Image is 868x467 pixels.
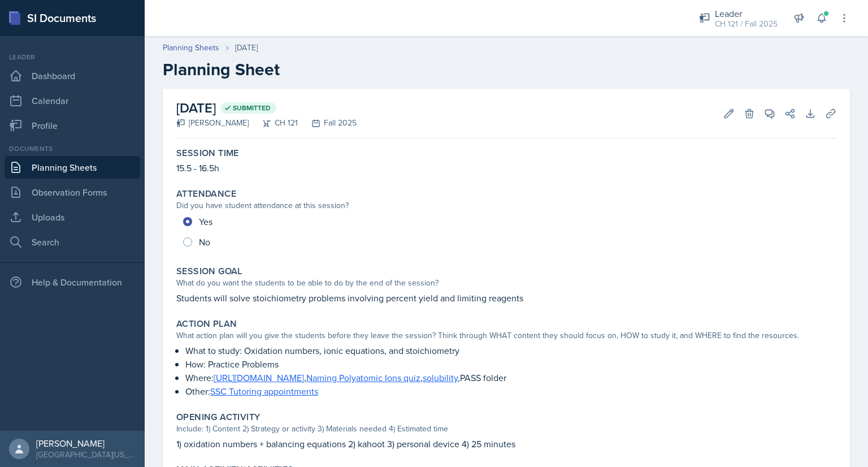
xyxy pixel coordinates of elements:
[185,371,836,384] p: Where: , , PASS folder
[36,449,136,460] div: [GEOGRAPHIC_DATA][US_STATE] in [GEOGRAPHIC_DATA]
[176,161,836,175] p: 15.5 - 16.5h
[185,357,836,371] p: How: Practice Problems
[5,144,140,154] div: Documents
[715,18,778,30] div: CH 121 / Fall 2025
[176,266,242,277] label: Session Goal
[36,438,136,449] div: [PERSON_NAME]
[306,371,420,384] a: Naming Polyatomic Ions quiz
[176,277,836,289] div: What do you want the students to be able to do by the end of the session?
[163,42,219,54] a: Planning Sheets
[176,188,236,200] label: Attendance
[210,385,318,397] a: SSC Tutoring appointments
[249,117,298,129] div: CH 121
[5,89,140,112] a: Calendar
[176,412,260,423] label: Opening Activity
[5,271,140,293] div: Help & Documentation
[163,59,850,80] h2: Planning Sheet
[176,98,357,118] h2: [DATE]
[5,114,140,137] a: Profile
[176,200,836,211] div: Did you have student attendance at this session?
[233,103,271,113] span: Submitted
[715,7,778,20] div: Leader
[176,330,836,341] div: What action plan will you give the students before they leave the session? Think through WHAT con...
[423,371,458,384] a: solubility
[185,384,836,398] p: Other:
[176,148,239,159] label: Session Time
[5,156,140,179] a: Planning Sheets
[176,423,836,435] div: Include: 1) Content 2) Strategy or activity 3) Materials needed 4) Estimated time
[176,437,836,451] p: 1) oxidation numbers + balancing equations 2) kahoot 3) personal device 4) 25 minutes
[176,291,836,305] p: Students will solve stoichiometry problems involving percent yield and limiting reagents
[5,52,140,62] div: Leader
[214,371,304,384] a: [URL][DOMAIN_NAME]
[5,181,140,204] a: Observation Forms
[423,371,460,384] u: ,
[235,42,258,54] div: [DATE]
[298,117,357,129] div: Fall 2025
[5,206,140,228] a: Uploads
[5,64,140,87] a: Dashboard
[185,344,836,357] p: What to study: Oxidation numbers, ionic equations, and stoichiometry
[176,117,249,129] div: [PERSON_NAME]
[176,318,237,330] label: Action Plan
[5,231,140,253] a: Search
